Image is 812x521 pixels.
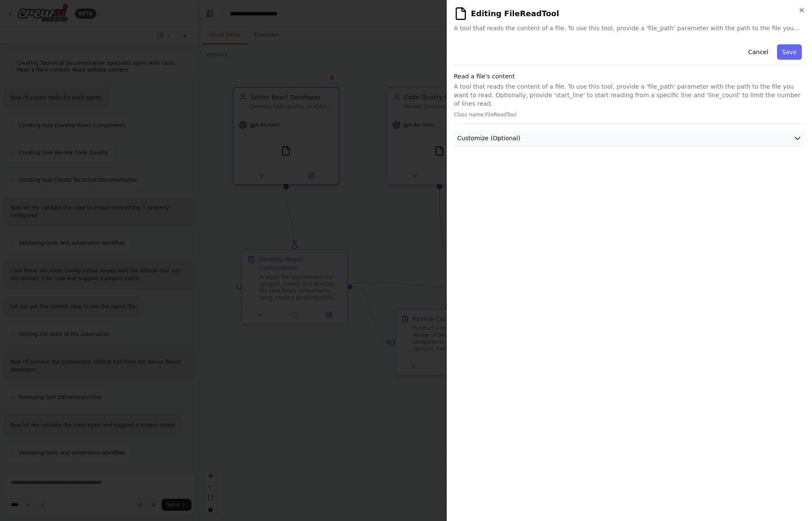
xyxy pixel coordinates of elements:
[454,72,805,81] h3: Read a file's content
[743,44,773,60] button: Cancel
[454,24,805,32] span: A tool that reads the content of a file. To use this tool, provide a 'file_path' parameter with t...
[777,44,802,60] button: Save
[454,111,805,118] p: Class name: FileReadTool
[454,7,805,20] h2: Editing FileReadTool
[454,7,468,20] img: FileReadTool
[454,82,805,108] p: A tool that reads the content of a file. To use this tool, provide a 'file_path' parameter with t...
[454,130,805,146] button: Customize (Optional)
[457,134,520,142] span: Customize (Optional)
